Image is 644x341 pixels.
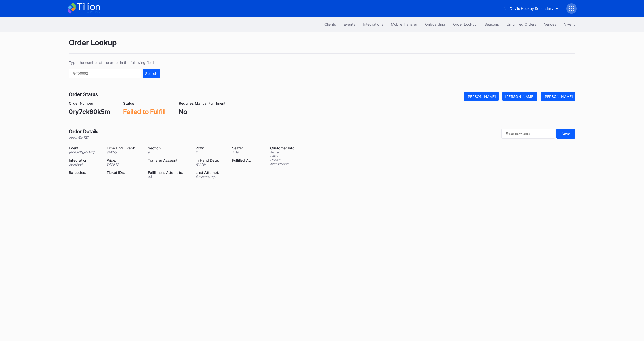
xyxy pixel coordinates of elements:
button: Events [340,19,359,29]
div: Customer Info: [270,146,295,150]
input: Enter new email [501,129,555,139]
div: Requires Manual Fulfillment: [179,101,227,105]
div: Save [562,132,570,136]
div: Search [145,71,157,76]
button: Search [143,69,160,78]
div: Barcodes: [69,170,100,175]
button: [PERSON_NAME] [464,92,499,101]
button: Venues [540,19,560,29]
input: GT59662 [69,69,141,78]
div: 7 - 10 [232,150,257,154]
div: Integration: [69,158,100,162]
div: Last Attempt: [196,170,225,175]
div: Time Until Event: [107,146,141,150]
div: Order Details [69,129,98,134]
div: Order Number: [69,101,110,105]
button: Integrations [359,19,387,29]
button: Onboarding [421,19,449,29]
div: Fulfilled At: [232,158,257,162]
div: about [DATE] [69,135,98,139]
div: Name: [270,150,295,154]
div: 0ry7ck60k5m [69,108,110,115]
div: Type the number of the order in the following field [69,60,160,65]
div: F [196,150,225,154]
div: Clients [324,22,336,26]
div: 6 [148,150,189,154]
div: NJ Devils Hockey Secondary [504,6,553,11]
div: [DATE] [196,162,225,166]
button: NJ Devils Hockey Secondary [500,4,562,13]
div: Order Lookup [69,38,575,54]
div: Transfer Account: [148,158,189,162]
div: $ 435.12 [107,162,141,166]
div: Failed to Fulfill [123,108,166,115]
div: Price: [107,158,141,162]
div: [PERSON_NAME] [467,94,496,99]
div: Mobile Transfer [391,22,417,26]
button: Unfulfilled Orders [503,19,540,29]
button: Save [556,129,575,139]
div: Section: [148,146,189,150]
div: [PERSON_NAME] [69,150,100,154]
button: Seasons [481,19,503,29]
div: Order Status [69,92,98,97]
div: In Hand Date: [196,158,225,162]
div: Seasons [484,22,499,26]
div: Ticket IDs: [107,170,141,175]
div: Phone: [270,158,295,162]
button: Mobile Transfer [387,19,421,29]
div: Events [344,22,355,26]
div: Seats: [232,146,257,150]
button: [PERSON_NAME] [541,92,575,101]
div: Fulfillment Attempts: [148,170,189,175]
div: [PERSON_NAME] [543,94,573,99]
button: Order Lookup [449,19,481,29]
div: Email: [270,154,295,158]
div: [DATE] [107,150,141,154]
div: [PERSON_NAME] [505,94,534,99]
div: Vivenu [564,22,575,26]
div: No [179,108,227,115]
div: Event: [69,146,100,150]
button: Clients [321,19,340,29]
div: Notes: mobile [270,162,295,166]
div: 4 minutes ago [196,175,225,179]
div: SeatGeek [69,162,100,166]
button: Vivenu [560,19,579,29]
div: Unfulfilled Orders [507,22,536,26]
div: Status: [123,101,166,105]
div: Integrations [363,22,383,26]
div: Venues [544,22,556,26]
div: Onboarding [425,22,445,26]
div: 43 [148,175,189,179]
button: [PERSON_NAME] [502,92,537,101]
div: Row: [196,146,225,150]
div: Order Lookup [453,22,477,26]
